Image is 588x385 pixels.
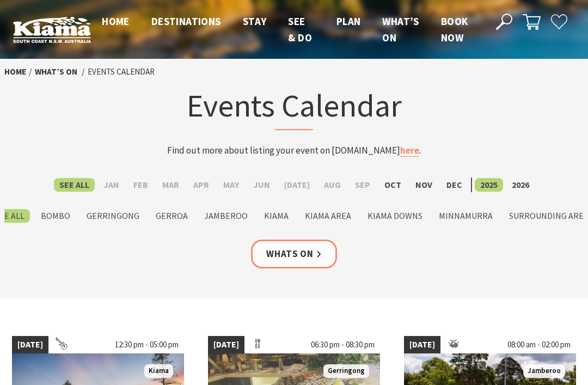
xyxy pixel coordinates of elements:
[323,364,369,378] span: Gerringong
[144,364,173,378] span: Kiama
[288,15,312,44] span: See & Do
[404,336,440,353] span: [DATE]
[91,13,483,46] nav: Main Menu
[12,336,48,353] span: [DATE]
[382,15,419,44] span: What’s On
[441,15,468,44] span: Book now
[318,178,346,192] label: Aug
[362,209,428,223] label: Kiama Downs
[54,178,95,192] label: See All
[98,178,125,192] label: Jan
[102,143,486,158] p: Find out more about listing your event on [DOMAIN_NAME] .
[4,66,26,77] a: Home
[251,240,337,268] a: Whats On
[299,209,357,223] label: Kiama Area
[243,15,267,28] span: Stay
[379,178,407,192] label: Oct
[188,178,215,192] label: Apr
[336,15,361,28] span: Plan
[441,178,468,192] label: Dec
[13,16,91,43] img: Kiama Logo
[433,209,498,223] label: Minnamurra
[88,65,155,78] li: Events Calendar
[35,209,76,223] label: Bombo
[305,336,380,353] span: 06:30 pm - 08:30 pm
[218,178,244,192] label: May
[523,364,565,378] span: Jamberoo
[128,178,154,192] label: Feb
[259,209,294,223] label: Kiama
[410,178,438,192] label: Nov
[506,178,535,192] label: 2026
[81,209,145,223] label: Gerringong
[102,15,130,28] span: Home
[102,84,486,130] h1: Events Calendar
[248,178,275,192] label: Jun
[35,66,77,77] a: What’s On
[208,336,244,353] span: [DATE]
[151,15,221,28] span: Destinations
[475,178,503,192] label: 2025
[350,178,376,192] label: Sep
[150,209,193,223] label: Gerroa
[157,178,185,192] label: Mar
[279,178,315,192] label: [DATE]
[502,336,576,353] span: 08:00 am - 02:00 pm
[199,209,253,223] label: Jamberoo
[400,144,419,157] a: here
[109,336,184,353] span: 12:30 pm - 05:00 pm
